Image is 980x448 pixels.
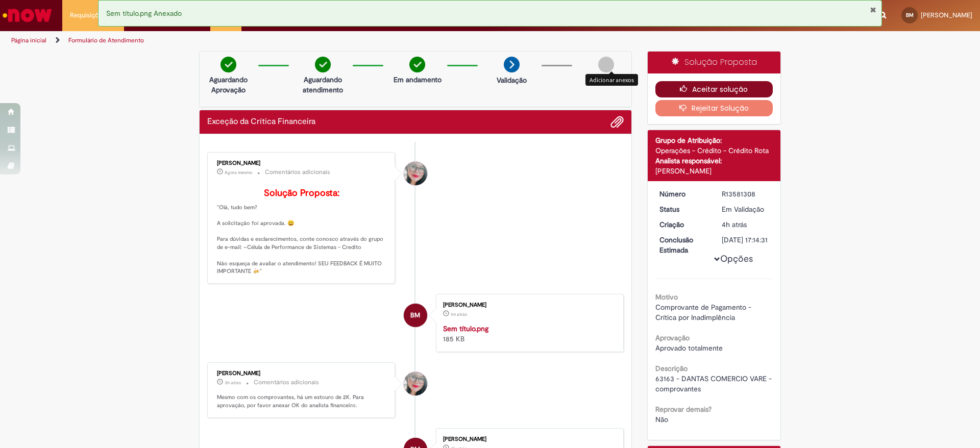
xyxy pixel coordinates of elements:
dt: Conclusão Estimada [652,235,715,255]
span: Aprovado totalmente [655,343,723,353]
span: Não [655,415,668,424]
div: undefined Online [404,372,427,395]
button: Aceitar solução [655,81,773,97]
div: Belkarla Maria Azevedo De Medeiros [404,304,427,327]
b: Motivo [655,292,678,302]
span: Requisições [70,10,106,20]
img: check-circle-green.png [315,57,331,72]
span: Agora mesmo [225,169,252,176]
div: 30/09/2025 12:44:46 [722,219,769,230]
a: Página inicial [11,36,46,44]
span: 4h atrás [722,220,747,229]
div: [PERSON_NAME] [443,436,613,442]
div: Operações - Crédito - Crédito Rota [655,145,773,156]
div: [PERSON_NAME] [443,302,613,308]
b: Solução Proposta: [264,187,339,199]
time: 30/09/2025 16:35:09 [451,311,467,317]
img: ServiceNow [1,5,54,26]
button: Rejeitar Solução [655,100,773,116]
div: Solução Proposta [648,52,781,73]
h2: Exceção da Crítica Financeira Histórico de tíquete [207,117,315,127]
span: [PERSON_NAME] [921,11,972,19]
small: Comentários adicionais [265,168,330,177]
p: "Olá, tudo bem? A solicitação foi aprovada. 😀 Para dúvidas e esclarecimentos, conte conosco atrav... [217,188,387,276]
span: BM [906,12,914,18]
img: check-circle-green.png [220,57,236,72]
div: R13581308 [722,189,769,199]
time: 30/09/2025 13:20:38 [225,380,241,386]
b: Reprovar demais? [655,405,712,414]
button: Fechar Notificação [870,6,876,14]
span: Comprovante de Pagamento - Crítica por Inadimplência [655,303,753,322]
span: 63163 - DANTAS COMERCIO VARE - comprovantes [655,374,774,393]
img: check-circle-green.png [409,57,425,72]
dt: Criação [652,219,715,230]
div: [DATE] 17:14:31 [722,235,769,245]
img: arrow-next.png [504,57,520,72]
div: 185 KB [443,323,613,344]
a: Formulário de Atendimento [68,36,144,44]
div: [PERSON_NAME] [217,160,387,166]
div: [PERSON_NAME] [655,166,773,176]
p: Aguardando atendimento [298,74,348,95]
div: Em Validação [722,204,769,214]
span: BM [410,303,420,328]
ul: Trilhas de página [8,31,646,50]
span: 3h atrás [225,380,241,386]
div: Analista responsável: [655,156,773,166]
time: 30/09/2025 16:36:08 [225,169,252,176]
small: Comentários adicionais [254,378,319,387]
a: Sem título.png [443,324,488,333]
p: Em andamento [394,74,442,85]
div: Grupo de Atribuição: [655,135,773,145]
dt: Número [652,189,715,199]
time: 30/09/2025 12:44:46 [722,220,747,229]
div: [PERSON_NAME] [217,370,387,377]
button: Adicionar anexos [610,115,624,129]
p: Mesmo com os comprovantes, há um estouro de 2K. Para aprovação, por favor anexar OK do analista f... [217,393,387,409]
b: Aprovação [655,333,690,342]
img: img-circle-grey.png [598,57,614,72]
p: Aguardando Aprovação [204,74,253,95]
span: Sem título.png Anexado [106,9,182,18]
span: 1m atrás [451,311,467,317]
div: Franciele Fernanda Melo dos Santos [404,162,427,185]
div: Adicionar anexos [585,74,638,86]
p: Validação [497,75,527,85]
b: Descrição [655,364,688,373]
dt: Status [652,204,715,214]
